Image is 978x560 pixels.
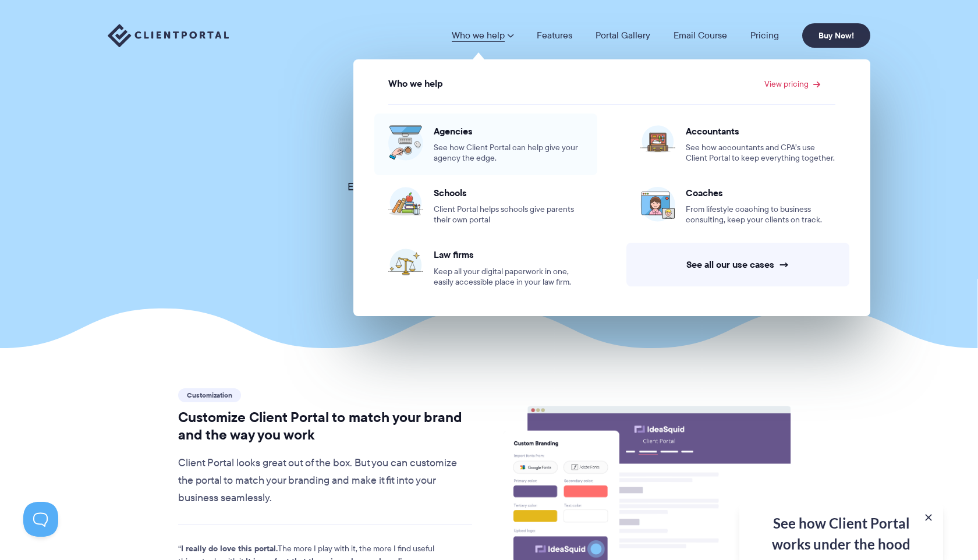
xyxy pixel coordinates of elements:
[353,59,870,316] ul: Who we help
[178,388,241,402] span: Customization
[388,79,443,89] span: Who we help
[360,93,864,299] ul: View pricing
[181,542,278,555] strong: I really do love this portal.
[434,204,583,225] span: Client Portal helps schools give parents their own portal
[178,455,472,507] p: Client Portal looks great out of the box. But you can customize the portal to match your branding...
[537,31,572,40] a: Features
[674,31,727,40] a: Email Course
[178,409,472,444] h2: Customize Client Portal to match your brand and the way you work
[686,204,835,225] span: From lifestyle coaching to business consulting, keep your clients on track.
[626,243,849,286] a: See all our use cases
[434,187,583,199] span: Schools
[596,31,650,40] a: Portal Gallery
[23,502,58,537] iframe: Toggle Customer Support
[434,267,583,288] span: Keep all your digital paperwork in one, easily accessible place in your law firm.
[686,187,835,199] span: Coaches
[329,179,649,214] p: Each feature in has been thoughtfully designed to give you the most simple – yet powerful – porta...
[434,143,583,164] span: See how Client Portal can help give your agency the edge.
[452,31,513,40] a: Who we help
[764,80,820,88] a: View pricing
[434,125,583,137] span: Agencies
[686,143,835,164] span: See how accountants and CPA’s use Client Portal to keep everything together.
[750,31,779,40] a: Pricing
[434,249,583,260] span: Law firms
[329,105,649,166] h1: Simple yet powerful features
[779,258,789,271] span: →
[686,125,835,137] span: Accountants
[802,23,870,48] a: Buy Now!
